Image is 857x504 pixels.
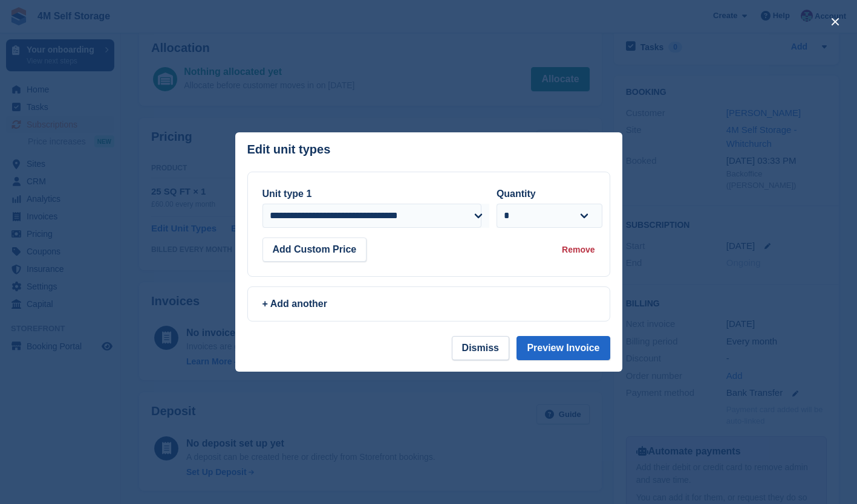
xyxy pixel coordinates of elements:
div: Remove [562,244,595,256]
button: close [826,12,845,31]
button: Preview Invoice [516,336,610,360]
a: + Add another [247,286,610,321]
div: + Add another [262,297,595,311]
button: Dismiss [452,336,509,360]
label: Unit type 1 [262,189,312,199]
p: Edit unit types [247,143,331,157]
label: Quantity [497,189,536,199]
button: Add Custom Price [262,237,367,262]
